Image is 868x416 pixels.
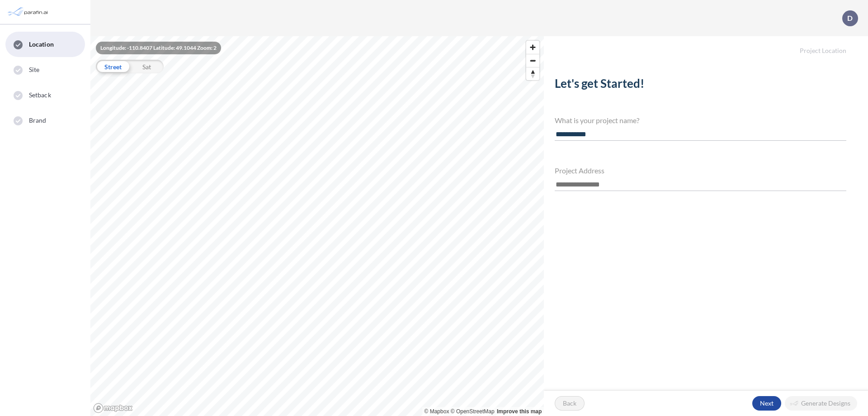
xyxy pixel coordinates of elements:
[96,60,130,73] div: Street
[555,116,846,124] h4: What is your project name?
[29,116,47,125] span: Brand
[555,166,846,175] h4: Project Address
[425,408,449,415] a: Mapbox
[760,399,774,408] p: Next
[29,65,39,74] span: Site
[526,54,539,67] span: Zoom out
[526,67,539,80] button: Reset bearing to north
[29,40,54,49] span: Location
[130,60,164,73] div: Sat
[497,408,542,415] a: Improve this map
[451,408,495,415] a: OpenStreetMap
[96,42,221,54] div: Longitude: -110.8407 Latitude: 49.1044 Zoom: 2
[526,67,539,80] span: Reset bearing to north
[752,396,781,411] button: Next
[526,41,539,54] button: Zoom in
[847,14,853,22] p: D
[544,36,868,55] h5: Project Location
[90,36,544,416] canvas: Map
[526,54,539,67] button: Zoom out
[555,77,846,94] h2: Let's get Started!
[29,91,51,100] span: Setback
[7,4,51,20] img: Parafin
[93,403,133,413] a: Mapbox homepage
